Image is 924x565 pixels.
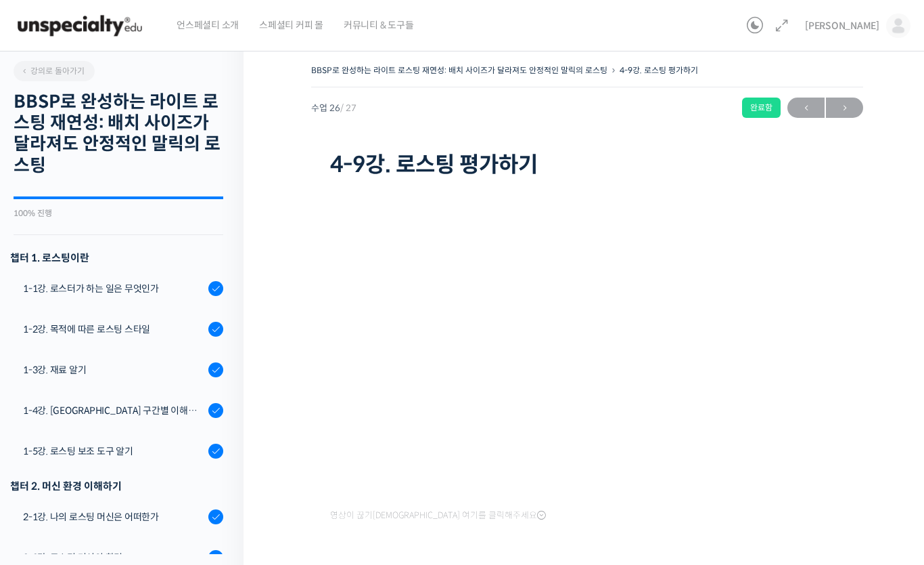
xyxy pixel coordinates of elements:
[805,20,879,32] span: [PERSON_NAME]
[23,322,204,337] div: 1-2강. 목적에 따른 로스팅 스타일
[20,66,85,76] span: 강의로 돌아가기
[23,550,204,565] div: 2-2강. 로스팅 머신의 환경
[23,281,204,296] div: 1-1강. 로스터가 하는 일은 무엇인가
[14,61,95,81] a: 강의로 돌아가기
[787,98,825,118] a: ←이전
[330,510,546,521] span: 영상이 끊기[DEMOGRAPHIC_DATA] 여기를 클릭해주세요
[23,362,204,377] div: 1-3강. 재료 알기
[742,98,781,118] div: 완료함
[23,509,204,524] div: 2-1강. 나의 로스팅 머신은 어떠한가
[14,91,223,176] h2: BBSP로 완성하는 라이트 로스팅 재연성: 배치 사이즈가 달라져도 안정적인 말릭의 로스팅
[330,152,844,177] h1: 4-9강. 로스팅 평가하기
[10,477,223,495] div: 챕터 2. 머신 환경 이해하기
[340,102,356,114] span: / 27
[826,99,863,117] span: →
[311,104,356,112] span: 수업 26
[826,98,863,118] a: 다음→
[23,403,204,418] div: 1-4강. [GEOGRAPHIC_DATA] 구간별 이해와 용어
[14,209,223,217] div: 100% 진행
[10,249,223,267] h3: 챕터 1. 로스팅이란
[311,65,607,75] a: BBSP로 완성하는 라이트 로스팅 재연성: 배치 사이즈가 달라져도 안정적인 말릭의 로스팅
[787,99,825,117] span: ←
[23,444,204,459] div: 1-5강. 로스팅 보조 도구 알기
[620,65,698,75] a: 4-9강. 로스팅 평가하기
